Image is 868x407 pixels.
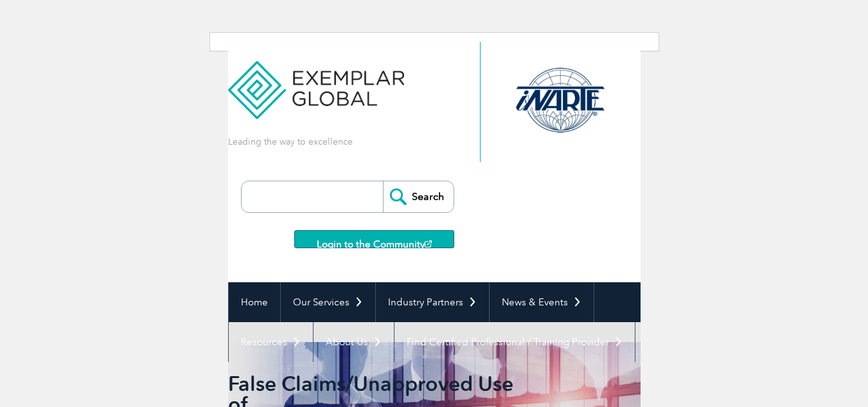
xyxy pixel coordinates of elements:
a: Resources [229,322,313,362]
a: Home [229,282,280,322]
a: Industry Partners [376,282,489,322]
p: Leading the way to excellence [228,135,353,149]
a: About Us [314,322,394,362]
a: Our Services [281,282,375,322]
img: Exemplar Global [228,42,405,119]
img: open_square.png [425,240,432,248]
a: Find Certified Professional / Training Provider [394,322,635,362]
a: Login to the Community [294,230,454,248]
a: News & Events [490,282,594,322]
input: Search [383,181,454,212]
